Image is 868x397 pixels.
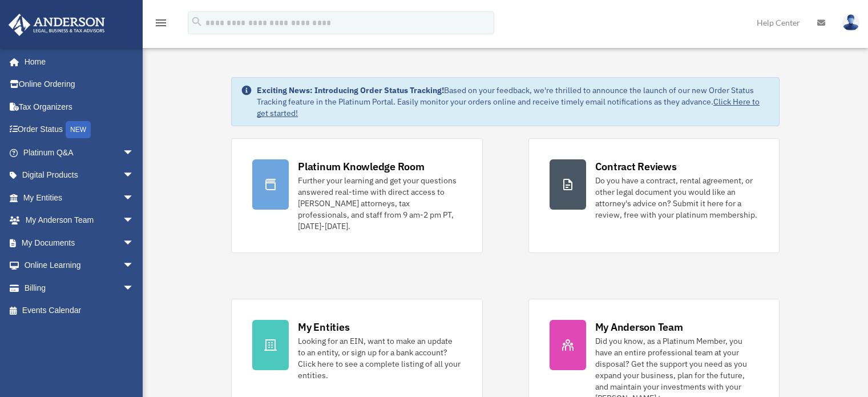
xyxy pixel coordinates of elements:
div: Contract Reviews [595,159,677,174]
i: menu [154,16,168,30]
i: search [191,15,203,28]
a: Platinum Knowledge Room Further your learning and get your questions answered real-time with dire... [231,138,482,253]
a: Click Here to get started! [257,97,760,118]
a: Events Calendar [8,299,151,322]
span: arrow_drop_down [123,231,146,255]
span: arrow_drop_down [123,276,146,300]
img: Anderson Advisors Platinum Portal [5,14,108,36]
div: Platinum Knowledge Room [298,159,425,174]
a: Digital Productsarrow_drop_down [8,164,151,187]
div: My Anderson Team [595,320,683,334]
span: arrow_drop_down [123,254,146,278]
a: Home [8,50,146,73]
strong: Exciting News: Introducing Order Status Tracking! [257,85,444,95]
a: My Anderson Teamarrow_drop_down [8,209,151,232]
a: Order StatusNEW [8,118,151,142]
a: My Documentsarrow_drop_down [8,231,151,254]
a: Tax Organizers [8,95,151,118]
span: arrow_drop_down [123,209,146,232]
a: Billingarrow_drop_down [8,276,151,299]
div: NEW [66,121,91,138]
a: Platinum Q&Aarrow_drop_down [8,141,151,164]
div: Further your learning and get your questions answered real-time with direct access to [PERSON_NAM... [298,175,461,232]
span: arrow_drop_down [123,164,146,187]
div: My Entities [298,320,349,334]
a: My Entitiesarrow_drop_down [8,186,151,209]
div: Based on your feedback, we're thrilled to announce the launch of our new Order Status Tracking fe... [257,85,770,119]
img: User Pic [842,14,859,31]
a: Online Learningarrow_drop_down [8,254,151,277]
a: Online Ordering [8,73,151,96]
a: menu [154,20,168,30]
span: arrow_drop_down [123,141,146,165]
div: Looking for an EIN, want to make an update to an entity, or sign up for a bank account? Click her... [298,335,461,381]
span: arrow_drop_down [123,186,146,210]
div: Do you have a contract, rental agreement, or other legal document you would like an attorney's ad... [595,175,758,220]
a: Contract Reviews Do you have a contract, rental agreement, or other legal document you would like... [528,138,780,253]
